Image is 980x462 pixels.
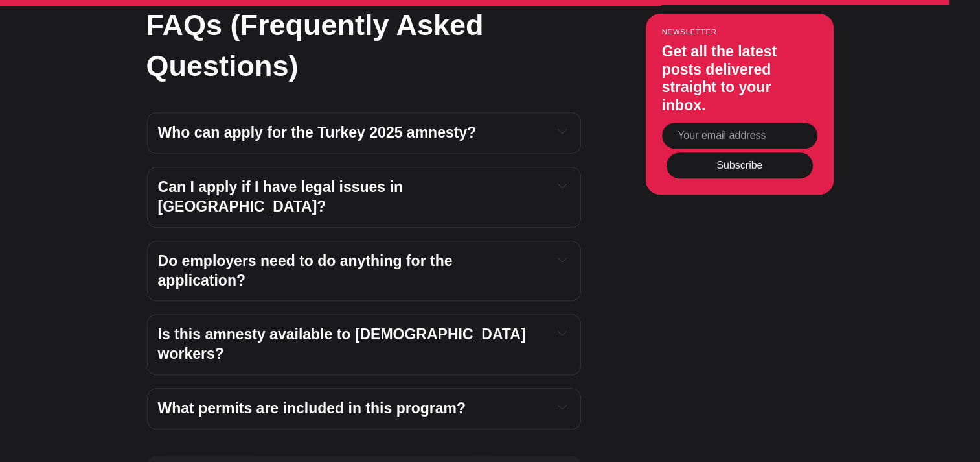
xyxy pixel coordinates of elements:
p: Become a member of to start commenting. [21,55,459,71]
strong: Can I apply if I have legal issues in [GEOGRAPHIC_DATA]? [158,178,407,215]
button: Expand toggle to read content [555,399,569,415]
button: Expand toggle to read content [555,252,569,267]
button: Expand toggle to read content [555,325,569,341]
input: Your email address [662,123,817,149]
strong: Is this amnesty available to [DEMOGRAPHIC_DATA] workers? [158,326,530,362]
strong: FAQs (Frequently Asked Questions) [146,8,484,82]
strong: Do employers need to do anything for the application? [158,252,457,289]
button: Sign in [271,125,306,139]
h3: Get all the latest posts delivered straight to your inbox. [662,43,817,114]
strong: What permits are included in this program? [158,400,466,417]
button: Expand toggle to read content [555,178,569,193]
h1: Start the conversation [144,26,336,49]
span: Already a member? [173,125,268,140]
button: Expand toggle to read content [555,123,569,139]
span: Ikamet [220,56,262,68]
button: Sign up now [197,89,282,117]
small: Newsletter [662,28,817,36]
button: Subscribe [667,152,813,178]
strong: Who can apply for the Turkey 2025 amnesty? [158,124,477,141]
